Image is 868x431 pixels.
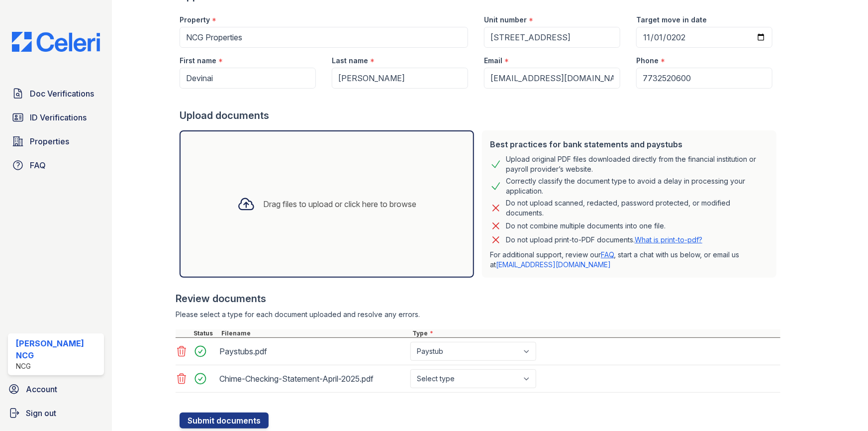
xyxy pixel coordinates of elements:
[176,292,780,306] div: Review documents
[8,131,104,151] a: Properties
[506,198,769,218] div: Do not upload scanned, redacted, password protected, or modified documents.
[332,56,368,66] label: Last name
[496,260,611,269] a: [EMAIL_ADDRESS][DOMAIN_NAME]
[30,88,94,100] span: Doc Verifications
[484,56,502,66] label: Email
[8,108,104,127] a: ID Verifications
[263,198,416,210] div: Drag files to upload or click here to browse
[16,337,100,361] div: [PERSON_NAME] NCG
[506,154,769,174] div: Upload original PDF files downloaded directly from the financial institution or payroll provider’...
[506,235,702,245] p: Do not upload print-to-PDF documents.
[490,138,769,150] div: Best practices for bank statements and paystubs
[30,135,69,147] span: Properties
[176,310,780,320] div: Please select a type for each document uploaded and resolve any errors.
[26,407,56,419] span: Sign out
[219,329,410,337] div: Filename
[601,250,614,259] a: FAQ
[8,84,104,104] a: Doc Verifications
[490,250,769,270] p: For additional support, review our , start a chat with us below, or email us at
[192,329,219,337] div: Status
[180,56,216,66] label: First name
[4,403,108,423] a: Sign out
[26,383,57,395] span: Account
[4,32,108,52] img: CE_Logo_Blue-a8612792a0a2168367f1c8372b55b34899dd931a85d93a1a3d3e32e68fde9ad4.png
[410,329,780,337] div: Type
[506,176,769,196] div: Correctly classify the document type to avoid a delay in processing your application.
[8,155,104,175] a: FAQ
[636,56,659,66] label: Phone
[484,15,527,25] label: Unit number
[636,15,707,25] label: Target move in date
[219,343,406,359] div: Paystubs.pdf
[635,235,702,244] a: What is print-to-pdf?
[219,371,406,387] div: Chime-Checking-Statement-April-2025.pdf
[4,379,108,399] a: Account
[180,108,780,122] div: Upload documents
[16,361,100,371] div: NCG
[180,413,269,429] button: Submit documents
[506,220,666,232] div: Do not combine multiple documents into one file.
[30,111,87,123] span: ID Verifications
[30,159,46,171] span: FAQ
[180,15,210,25] label: Property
